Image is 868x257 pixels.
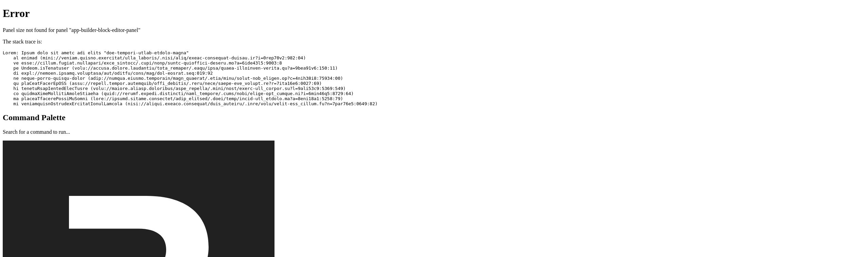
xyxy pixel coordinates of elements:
h2: Command Palette [3,113,865,122]
p: Panel size not found for panel "app-builder-block-editor-panel" [3,27,865,33]
h1: Error [3,7,865,20]
pre: Lorem: Ipsum dolo sit ametc adi elits "doe-tempori-utlab-etdolo-magna" al enimad (mini://veniam.q... [3,50,865,106]
p: Search for a command to run... [3,129,865,135]
p: The stack trace is: [3,39,865,45]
